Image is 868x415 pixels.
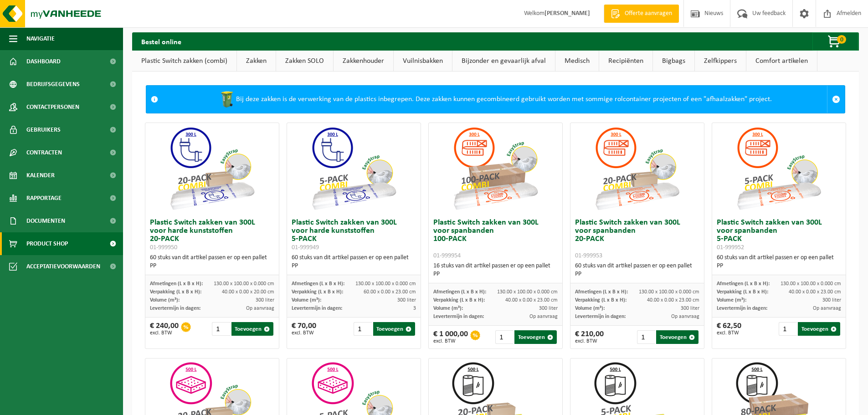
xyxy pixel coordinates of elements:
span: Rapportage [26,187,62,210]
span: 300 liter [397,297,416,303]
h3: Plastic Switch zakken van 300L voor harde kunststoffen 5-PACK [292,219,416,251]
span: Verpakking (L x B x H): [150,289,201,295]
button: Toevoegen [231,322,274,336]
span: 01-999953 [575,252,602,259]
input: 1 [637,330,655,344]
span: Volume (m³): [433,306,463,311]
span: 130.00 x 100.00 x 0.000 cm [214,281,274,287]
div: € 70,00 [292,322,316,336]
h3: Plastic Switch zakken van 300L voor harde kunststoffen 20-PACK [150,219,274,251]
img: 01-999950 [166,123,257,214]
a: Zakken [237,51,276,72]
span: 40.00 x 0.00 x 23.00 cm [789,289,841,295]
span: 130.00 x 100.00 x 0.000 cm [355,281,416,287]
span: 01-999952 [717,244,744,251]
span: Afmetingen (L x B x H): [292,281,344,287]
a: Zakkenhouder [334,51,393,72]
span: Navigatie [26,27,55,50]
a: Medisch [555,51,599,72]
a: Offerte aanvragen [604,5,679,23]
span: 130.00 x 100.00 x 0.000 cm [639,289,699,295]
span: excl. BTW [150,330,179,336]
img: 01-999953 [591,123,683,214]
div: € 62,50 [717,322,741,336]
span: 01-999949 [292,244,319,251]
span: Levertermijn in dagen: [717,306,767,311]
input: 1 [212,322,230,336]
span: Op aanvraag [246,306,274,311]
img: 01-999954 [450,123,541,214]
h3: Plastic Switch zakken van 300L voor spanbanden 5-PACK [717,219,841,251]
span: Volume (m³): [575,306,605,311]
div: PP [150,262,274,270]
span: Levertermijn in dagen: [150,306,200,311]
span: 300 liter [539,306,558,311]
a: Bigbags [653,51,694,72]
span: 40.00 x 0.00 x 23.00 cm [647,297,699,303]
a: Comfort artikelen [746,51,817,72]
span: 60.00 x 0.00 x 23.00 cm [364,289,416,295]
div: PP [433,270,558,278]
span: 40.00 x 0.00 x 20.00 cm [222,289,274,295]
span: 3 [413,306,416,311]
button: Toevoegen [514,330,557,344]
span: Kalender [26,164,55,187]
span: Volume (m³): [717,297,746,303]
button: Toevoegen [373,322,416,336]
span: excl. BTW [433,338,468,344]
span: Verpakking (L x B x H): [717,289,768,295]
span: Afmetingen (L x B x H): [575,289,628,295]
div: € 1 000,00 [433,330,468,344]
span: Afmetingen (L x B x H): [717,281,770,287]
span: 300 liter [681,306,699,311]
span: Acceptatievoorwaarden [26,255,100,278]
span: Gebruikers [26,118,61,141]
div: € 210,00 [575,330,604,344]
span: Op aanvraag [529,314,558,319]
h2: Bestel online [132,32,190,50]
span: Verpakking (L x B x H): [575,297,627,303]
div: 60 stuks van dit artikel passen er op een pallet [575,262,699,278]
span: Product Shop [26,232,68,255]
span: Verpakking (L x B x H): [292,289,343,295]
div: PP [717,262,841,270]
div: Bij deze zakken is de verwerking van de plastics inbegrepen. Deze zakken kunnen gecombineerd gebr... [163,86,827,113]
span: Volume (m³): [150,297,180,303]
input: 1 [354,322,372,336]
input: 1 [495,330,514,344]
span: Contracten [26,141,62,164]
span: Verpakking (L x B x H): [433,297,485,303]
span: Bedrijfsgegevens [26,73,80,96]
button: Toevoegen [656,330,699,344]
span: Op aanvraag [813,306,841,311]
h3: Plastic Switch zakken van 300L voor spanbanden 100-PACK [433,219,558,260]
img: 01-999952 [733,123,824,214]
span: Volume (m³): [292,297,321,303]
h3: Plastic Switch zakken van 300L voor spanbanden 20-PACK [575,219,699,260]
button: Toevoegen [798,322,840,336]
span: Offerte aanvragen [622,9,674,18]
strong: [PERSON_NAME] [544,10,590,17]
span: 130.00 x 100.00 x 0.000 cm [497,289,558,295]
span: Afmetingen (L x B x H): [150,281,203,287]
div: 16 stuks van dit artikel passen er op een pallet [433,262,558,278]
span: Levertermijn in dagen: [292,306,342,311]
img: 01-999949 [308,123,399,214]
input: 1 [779,322,797,336]
div: 60 stuks van dit artikel passen er op een pallet [292,254,416,270]
span: 01-999954 [433,252,461,259]
span: 300 liter [822,297,841,303]
div: 60 stuks van dit artikel passen er op een pallet [717,254,841,270]
div: € 240,00 [150,322,179,336]
span: excl. BTW [717,330,741,336]
a: Sluit melding [827,86,845,113]
span: excl. BTW [575,338,604,344]
div: PP [292,262,416,270]
span: Op aanvraag [671,314,699,319]
div: PP [575,270,699,278]
a: Bijzonder en gevaarlijk afval [452,51,555,72]
span: Dashboard [26,50,61,73]
a: Zakken SOLO [276,51,333,72]
span: Levertermijn in dagen: [433,314,484,319]
span: 300 liter [256,297,274,303]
